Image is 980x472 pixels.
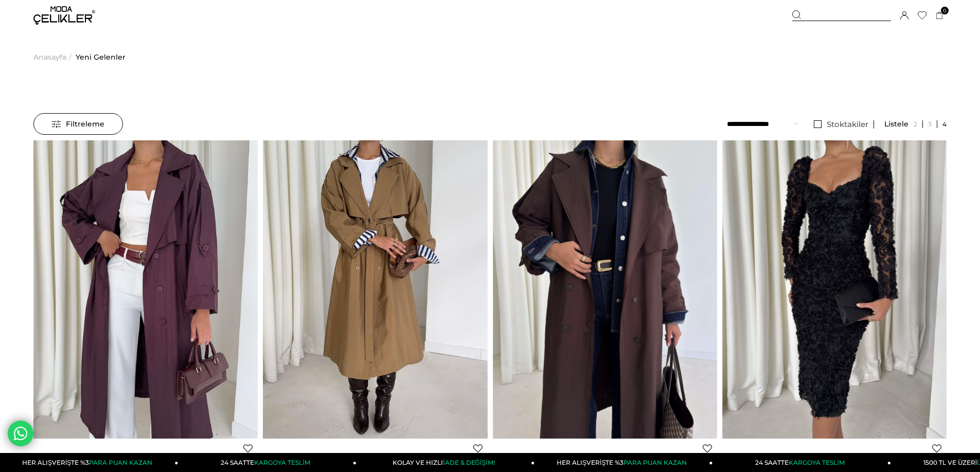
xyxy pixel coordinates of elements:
[52,114,104,134] span: Filtreleme
[33,6,95,25] img: logo
[827,119,868,129] span: Stoktakiler
[809,120,874,129] a: Stoktakiler
[33,140,258,439] img: Düğmeli Kemer Detaylı Ember Bordo Kadın Trenç 26K014
[713,453,891,472] a: 24 SAATTEKARGOYA TESLİM
[76,31,126,83] a: Yeni Gelenler
[33,31,66,83] a: Anasayfa
[703,444,712,453] a: Favorilere Ekle
[493,140,717,439] img: Düğmeli Kemer Detaylı Ember Kahve Kadın Trenç 26K014
[263,140,487,439] img: Düğmeli Kemer Detaylı Ember Vizon Kadın Trenç 26K014
[932,444,941,453] a: Favorilere Ekle
[254,459,310,466] span: KARGOYA TESLİM
[789,459,844,466] span: KARGOYA TESLİM
[243,444,253,453] a: Favorilere Ekle
[33,31,74,83] li: >
[89,459,152,466] span: PARA PUAN KAZAN
[623,459,687,466] span: PARA PUAN KAZAN
[936,12,943,20] a: 0
[941,7,949,14] span: 0
[473,444,483,453] a: Favorilere Ekle
[443,459,494,466] span: İADE & DEĞİŞİM!
[722,140,947,439] img: Gül Detaylı Astarlı Christiana Siyah Kadın Elbise 26K009
[534,453,712,472] a: HER ALIŞVERİŞTE %3PARA PUAN KAZAN
[179,453,357,472] a: 24 SAATTEKARGOYA TESLİM
[357,453,534,472] a: KOLAY VE HIZLIİADE & DEĞİŞİM!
